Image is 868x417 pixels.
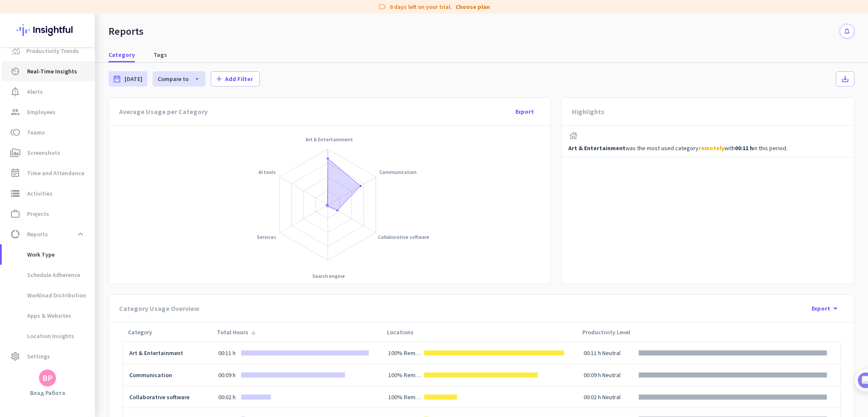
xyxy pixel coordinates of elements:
a: data_usageReportsexpand_less [2,224,95,244]
i: house [568,131,847,141]
i: arrow_drop_down [830,303,840,313]
span: Category [128,328,152,336]
a: storageActivities [2,183,95,204]
i: arrow_drop_down [189,76,200,82]
span: Activities [27,188,53,199]
button: save_alt [836,71,854,87]
span: remotely [698,144,724,152]
i: toll [10,127,20,137]
button: Exportarrow_drop_down [805,301,844,316]
span: Export [515,107,534,116]
button: Export [509,104,540,119]
span: Projects [27,209,49,219]
span: Add Filter [225,75,253,83]
a: notification_importantAlerts [2,81,95,102]
button: addAdd Filter [211,71,260,87]
div: Reports [108,25,144,38]
div: 00:02 h Neutral [584,393,637,401]
span: Apps & Websites [8,305,71,326]
i: save_alt [841,75,849,83]
a: Location Insights [2,326,95,346]
tspan: Communication [379,169,416,175]
a: event_noteTime and Attendance [2,163,95,183]
i: notification_important [10,87,20,97]
span: Art & Entertainment [568,144,626,152]
a: menu-itemProductivity Trends [2,41,95,61]
i: add [215,75,223,83]
span: Reports [27,229,48,239]
span: Employees [27,107,56,117]
div: 00:02 h [218,393,239,401]
i: perm_media [10,148,20,158]
div: 00:09 h Neutral [584,371,637,379]
a: groupEmployees [2,102,95,122]
i: group [10,107,20,117]
span: Art & Entertainment [129,349,183,357]
span: Settings [27,351,50,361]
g: Chart [119,135,537,279]
i: date_range [113,75,121,83]
i: work_outline [10,209,20,219]
button: expand_less [73,227,88,242]
span: Category [108,50,135,59]
span: Collaborative software [129,393,189,401]
span: Workload Distribution [8,285,86,305]
tspan: Services [257,234,276,240]
tspan: AI tools [258,169,275,175]
div: 00:11 h [218,349,239,357]
img: menu-item [12,47,19,55]
a: perm_mediaScreenshots [2,143,95,163]
span: Productivity Level [582,328,630,336]
span: Productivity Trends [26,46,79,56]
img: Insightful logo [17,14,78,47]
p: was the most used category with in this period. [568,144,847,152]
tspan: Collaborative software [378,234,429,240]
span: Teams [27,127,45,137]
a: Work Type [2,244,95,265]
span: Compare to [158,75,189,83]
div: 100% Remote [388,371,423,379]
a: av_timerReal-Time Insights [2,61,95,81]
a: Schedule Adherence [2,265,95,285]
tspan: Search engine [312,273,345,279]
a: settingsSettings [2,346,95,367]
i: event_note [10,168,20,178]
span: Alerts [27,87,43,97]
i: notifications [843,28,851,35]
span: Tags [153,50,167,59]
div: Category Usage Overview [119,295,199,322]
a: Workload Distribution [2,285,95,305]
button: notifications [840,24,854,39]
span: Export [812,305,830,312]
tspan: Art & Entertainment [305,136,353,143]
span: Communication [129,371,172,379]
span: Locations [387,328,414,336]
a: Apps & Websites [2,305,95,326]
div: 100% Remote [388,393,423,401]
i: data_usage [10,229,20,239]
i: label [378,3,387,11]
span: Schedule Adherence [8,265,80,285]
i: settings [10,351,20,361]
div: Highlights [572,98,604,125]
a: tollTeams [2,122,95,143]
i: av_timer [10,66,20,76]
div: ВР [42,374,53,382]
a: work_outlineProjects [2,204,95,224]
i: arrow_downward [250,329,257,336]
span: 00:11 h [735,144,753,152]
div: Average Usage per Category [119,98,208,125]
span: Time and Attendance [27,168,84,178]
span: [DATE] [125,75,142,83]
span: Real-Time Insights [27,66,77,76]
div: 00:11 h Neutral [584,349,637,357]
i: storage [10,188,20,199]
span: Location Insights [8,326,74,346]
span: Total Hours [217,328,248,336]
div: 100% Remote [388,349,423,357]
span: Work Type [8,244,55,265]
div: 00:09 h [218,371,239,379]
span: Screenshots [27,148,60,158]
a: Choose plan [456,3,490,11]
